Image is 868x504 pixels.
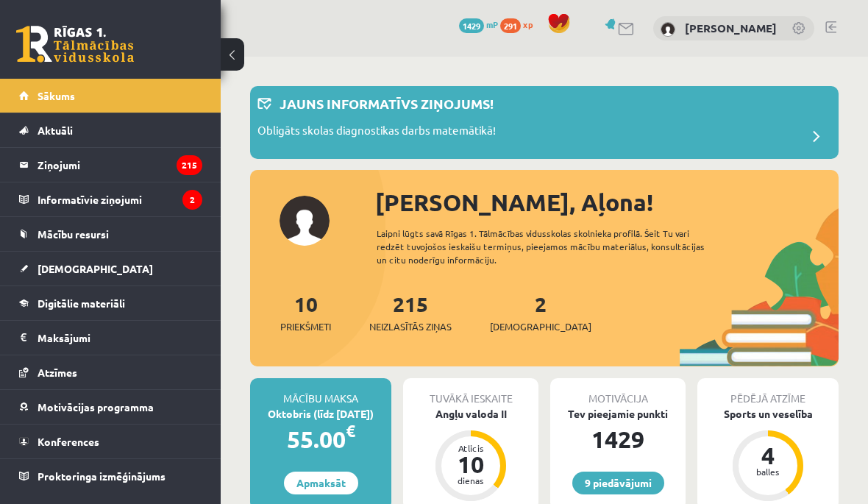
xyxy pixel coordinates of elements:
img: Aļona Zablocka [661,22,675,37]
div: 55.00 [250,422,391,457]
a: 10Priekšmeti [280,291,331,334]
div: Oktobris (līdz [DATE]) [250,406,391,422]
span: Motivācijas programma [38,400,154,414]
a: 215Neizlasītās ziņas [369,291,452,334]
div: Tev pieejamie punkti [550,406,686,422]
div: Mācību maksa [250,378,391,406]
a: 1429 mP [459,18,498,30]
span: Digitālie materiāli [38,297,125,310]
div: Motivācija [550,378,686,406]
span: Konferences [38,435,99,448]
a: 291 xp [500,18,540,30]
legend: Maksājumi [38,321,202,355]
div: balles [746,467,790,476]
a: [DEMOGRAPHIC_DATA] [19,252,202,285]
a: 2[DEMOGRAPHIC_DATA] [490,291,591,334]
span: xp [523,18,533,30]
p: Jauns informatīvs ziņojums! [280,93,494,113]
a: Apmaksāt [284,472,358,494]
span: 291 [500,18,521,33]
a: Digitālie materiāli [19,286,202,320]
span: Sākums [38,89,75,102]
span: 1429 [459,18,484,33]
div: 4 [746,444,790,467]
a: Proktoringa izmēģinājums [19,459,202,493]
legend: Ziņojumi [38,148,202,182]
a: 9 piedāvājumi [572,472,664,494]
a: Motivācijas programma [19,390,202,424]
a: Maksājumi [19,321,202,355]
i: 2 [182,190,202,210]
div: Atlicis [449,444,493,452]
span: Priekšmeti [280,319,331,334]
a: Ziņojumi215 [19,148,202,182]
a: Angļu valoda II Atlicis 10 dienas [403,406,538,503]
div: [PERSON_NAME], Aļona! [375,185,839,220]
span: [DEMOGRAPHIC_DATA] [38,262,153,275]
a: Rīgas 1. Tālmācības vidusskola [16,26,134,63]
a: Atzīmes [19,355,202,389]
span: mP [486,18,498,30]
i: 215 [177,155,202,175]
a: Mācību resursi [19,217,202,251]
div: 1429 [550,422,686,457]
a: Sākums [19,79,202,113]
span: Neizlasītās ziņas [369,319,452,334]
a: Konferences [19,425,202,458]
span: Proktoringa izmēģinājums [38,469,166,483]
span: [DEMOGRAPHIC_DATA] [490,319,591,334]
span: Mācību resursi [38,227,109,241]
div: Angļu valoda II [403,406,538,422]
span: Aktuāli [38,124,73,137]
div: Laipni lūgts savā Rīgas 1. Tālmācības vidusskolas skolnieka profilā. Šeit Tu vari redzēt tuvojošo... [377,227,730,266]
div: Sports un veselība [697,406,839,422]
a: Aktuāli [19,113,202,147]
p: Obligāts skolas diagnostikas darbs matemātikā! [257,122,496,143]
span: Atzīmes [38,366,77,379]
span: € [346,420,355,441]
a: [PERSON_NAME] [685,21,777,35]
legend: Informatīvie ziņojumi [38,182,202,216]
a: Jauns informatīvs ziņojums! Obligāts skolas diagnostikas darbs matemātikā! [257,93,831,152]
div: Pēdējā atzīme [697,378,839,406]
div: 10 [449,452,493,476]
div: Tuvākā ieskaite [403,378,538,406]
div: dienas [449,476,493,485]
a: Sports un veselība 4 balles [697,406,839,503]
a: Informatīvie ziņojumi2 [19,182,202,216]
